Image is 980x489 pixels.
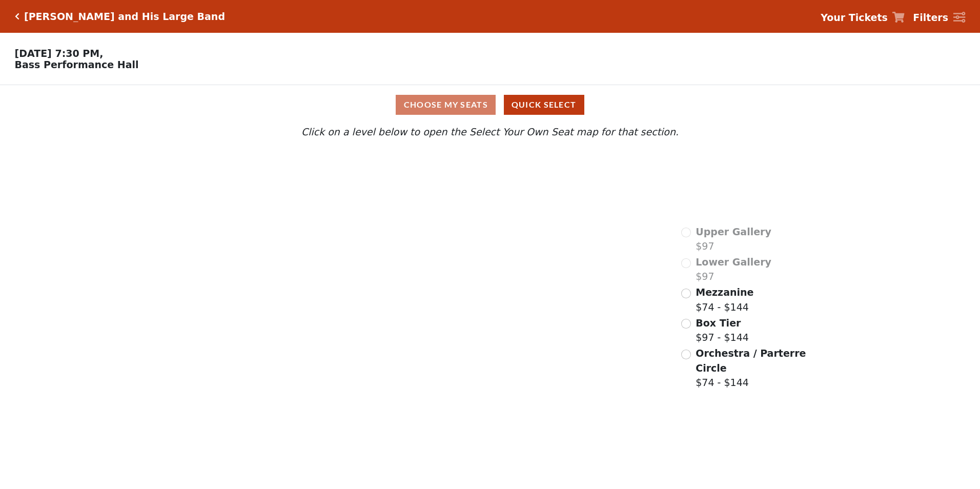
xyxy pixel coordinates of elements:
span: Lower Gallery [696,256,771,268]
path: Lower Gallery - Seats Available: 0 [252,199,471,269]
label: $97 [696,225,771,254]
span: Mezzanine [696,287,753,298]
a: Click here to go back to filters [15,13,19,20]
a: Filters [913,10,965,25]
path: Upper Gallery - Seats Available: 0 [236,158,443,208]
strong: Your Tickets [821,12,888,23]
span: Box Tier [696,317,741,329]
label: $74 - $144 [696,285,753,314]
label: $97 [696,255,771,284]
span: Orchestra / Parterre Circle [696,348,806,374]
p: Click on a level below to open the Select Your Own Seat map for that section. [130,125,850,139]
span: Upper Gallery [696,226,771,237]
button: Quick Select [504,95,584,115]
label: $74 - $144 [696,346,807,390]
strong: Filters [913,12,948,23]
label: $97 - $144 [696,316,749,345]
a: Your Tickets [821,10,905,25]
h5: [PERSON_NAME] and His Large Band [24,11,225,23]
path: Orchestra / Parterre Circle - Seats Available: 150 [350,331,560,457]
